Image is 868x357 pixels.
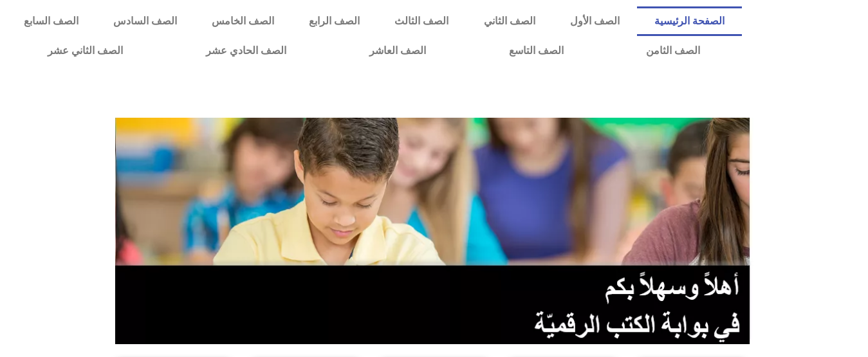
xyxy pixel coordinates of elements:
[637,6,742,36] a: الصفحة الرئيسية
[291,6,377,36] a: الصف الرابع
[6,6,96,36] a: الصف السابع
[328,36,468,66] a: الصف العاشر
[165,36,328,66] a: الصف الحادي عشر
[377,6,466,36] a: الصف الثالث
[553,6,637,36] a: الصف الأول
[466,6,553,36] a: الصف الثاني
[605,36,742,66] a: الصف الثامن
[96,6,194,36] a: الصف السادس
[467,36,605,66] a: الصف التاسع
[6,36,165,66] a: الصف الثاني عشر
[194,6,291,36] a: الصف الخامس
